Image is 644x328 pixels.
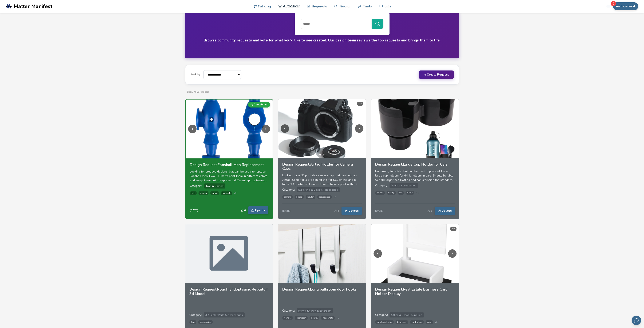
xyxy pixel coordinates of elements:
[398,191,404,195] span: car
[435,321,438,323] span: + 2
[198,320,213,324] span: accessories
[282,287,362,294] a: Design Request:Long bathroom door hooks
[244,209,246,212] span: 6
[282,188,295,192] span: Category:
[281,124,289,133] button: Previous image
[255,209,265,212] span: Upvote
[375,313,388,317] span: Category:
[410,320,424,324] span: cardholder
[395,320,408,324] span: business
[426,320,433,324] span: card
[416,191,419,194] span: + 1
[234,192,237,194] span: + 3
[632,316,641,325] button: Send feedback via email
[278,99,366,158] img: Airtag Holder for Camera Caps
[282,309,295,313] span: Category:
[230,154,232,156] button: Go to image 2
[204,38,440,43] h4: Browse community requests and vote for what you'd like to see created. Our design team reviews th...
[387,191,396,195] span: utility
[295,195,304,199] span: airtag
[416,279,418,280] button: Go to image 2
[375,162,455,169] a: Design Request:Large Cup Holder for Cars
[450,227,457,231] div: 1 / 2
[282,287,362,291] h3: Design Request: Long bathroom door hooks
[204,183,225,189] span: Toys & Games
[333,196,336,198] span: + 4
[297,187,340,192] span: Electronic & Device Accessories
[431,209,432,212] span: 3
[196,30,448,35] h1: 3D Design Requests
[189,287,269,296] h3: Design Request: Rough Endoplasmic Reticulum 3d Model
[278,224,366,283] img: Long bathroom door hooks
[306,195,315,199] span: holder
[254,103,268,106] span: Completed
[189,287,269,298] a: Design Request:Rough Endoplasmic Reticulum 3d Model
[613,2,638,10] button: madspaniard
[190,191,197,195] span: fun
[375,209,383,212] div: [DATE]
[282,195,293,199] span: camera
[448,249,457,258] button: Next image
[412,279,414,280] button: Go to image 1
[297,308,333,313] span: Home, Kitchen & Bathroom
[374,249,382,258] button: Previous image
[355,124,363,133] button: Next image
[390,183,418,188] span: Vehicle Accessories
[371,99,459,158] img: Large Cup Holder for Cars
[336,317,339,319] span: + 2
[282,162,362,171] h3: Design Request: Airtag Holder for Camera Caps
[375,169,455,182] div: I'm looking for a file that can be used in place of these large cup holders for drink holders in ...
[348,209,359,212] span: Upvote
[190,169,268,183] div: Looking for creative designs that can be used to replace Foosball men. I would like to print them...
[190,73,201,76] label: Sort by:
[226,154,228,156] button: Go to image 1
[390,312,424,317] span: Office & School Supplies
[375,320,394,324] span: smallbusiness
[375,287,455,298] a: Design Request:Real Estate Business Card Holder Display
[190,209,198,212] div: [DATE]
[185,224,273,283] img: Rough Endoplasmic Reticulum 3d Model
[210,191,219,195] span: game
[317,195,332,199] span: accessories
[323,154,324,155] button: Go to image 2
[341,207,362,215] button: Upvote
[371,224,459,283] img: Real Estate Business Card Holder Display
[188,125,197,133] button: Previous image
[189,313,202,317] span: Category:
[248,206,268,214] button: Upvote
[186,100,273,158] img: Foosball Men Replacement
[190,163,268,169] a: Design Request:Foosball Men Replacement
[282,162,362,173] a: Design Request:Airtag Holder for Camera Caps
[375,162,455,166] h3: Design Request: Large Cup Holder for Cars
[406,191,414,195] span: drink
[204,312,245,317] span: 3D Printer Parts & Accessories
[190,184,202,188] span: Category:
[282,316,293,320] span: hanger
[282,173,362,186] div: Looking for a 3D printable camera cap that can hold an Airtag. Some folks are selling this for $6...
[262,125,270,133] button: Next image
[375,287,455,296] h3: Design Request: Real Estate Business Card Holder Display
[419,70,454,79] button: Create Request
[442,209,452,212] span: Upvote
[189,320,196,324] span: fun
[321,316,335,320] span: household
[14,3,52,9] span: Matter Manifest
[198,191,209,195] span: games
[187,90,457,94] p: Showing 19 requests
[282,209,291,212] div: [DATE]
[221,191,232,195] span: foosball
[337,209,339,212] span: 5
[190,163,268,167] h3: Design Request: Foosball Men Replacement
[375,183,388,187] span: Category:
[309,316,319,320] span: useful
[295,316,308,320] span: bathroom
[357,102,363,106] div: 1 / 2
[375,191,385,195] span: holder
[435,207,455,215] button: Upvote
[319,154,321,155] button: Go to image 1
